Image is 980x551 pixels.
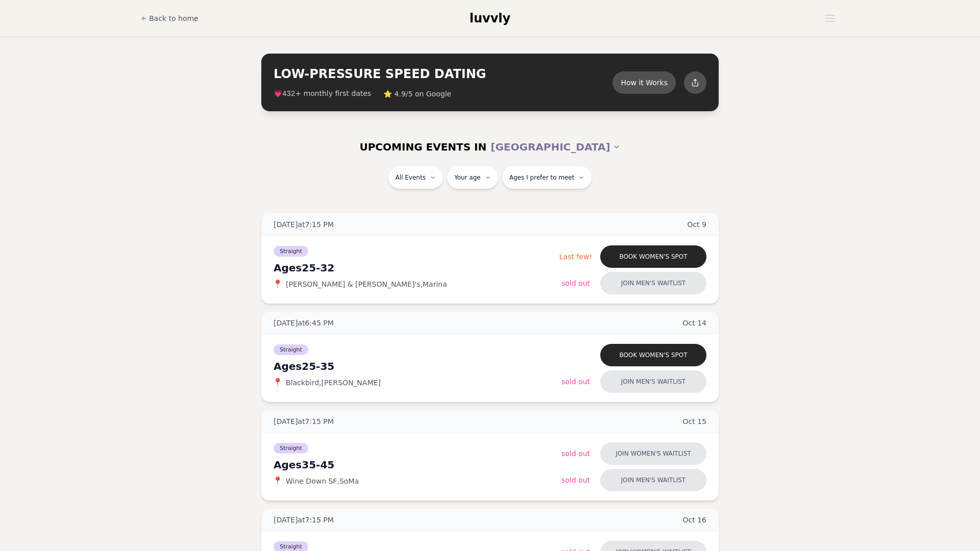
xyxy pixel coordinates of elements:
[286,279,447,289] span: [PERSON_NAME] & [PERSON_NAME]'s , Marina
[274,88,371,99] span: 💗 + monthly first dates
[561,476,590,484] span: Sold Out
[274,246,308,257] span: Straight
[561,378,590,386] span: Sold Out
[274,318,334,328] span: [DATE] at 6:45 PM
[274,477,282,485] span: 📍
[612,71,676,94] button: How it Works
[149,13,199,23] span: Back to home
[687,219,706,230] span: Oct 9
[600,370,706,393] button: Join men's waitlist
[491,136,620,158] button: [GEOGRAPHIC_DATA]
[559,253,592,261] span: Last few!
[274,280,282,288] span: 📍
[509,173,575,182] span: Ages I prefer to meet
[396,173,426,182] span: All Events
[274,515,334,525] span: [DATE] at 7:15 PM
[454,173,481,182] span: Your age
[683,515,707,525] span: Oct 16
[600,272,706,294] button: Join men's waitlist
[683,318,707,328] span: Oct 14
[388,166,443,189] button: All Events
[600,442,706,465] button: Join women's waitlist
[274,458,561,472] div: Ages 35-45
[274,359,561,373] div: Ages 25-35
[502,166,592,189] button: Ages I prefer to meet
[274,344,308,355] span: Straight
[600,469,706,491] button: Join men's waitlist
[600,245,706,268] button: Book women's spot
[274,416,334,427] span: [DATE] at 7:15 PM
[274,219,334,230] span: [DATE] at 7:15 PM
[821,11,839,26] button: Open menu
[470,11,510,26] span: luvvly
[561,449,590,458] span: Sold Out
[470,10,510,27] a: luvvly
[286,378,381,388] span: Blackbird , [PERSON_NAME]
[274,443,308,454] span: Straight
[359,140,486,154] span: UPCOMING EVENTS IN
[383,89,451,99] span: ⭐ 4.9/5 on Google
[274,261,559,275] div: Ages 25-32
[600,344,706,366] button: Book women's spot
[274,379,282,387] span: 📍
[286,476,359,486] span: Wine Down SF , SoMa
[561,279,590,287] span: Sold Out
[141,8,199,29] a: Back to home
[274,66,612,82] h2: LOW-PRESSURE SPEED DATING
[447,166,498,189] button: Your age
[683,416,707,427] span: Oct 15
[282,90,295,98] span: 432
